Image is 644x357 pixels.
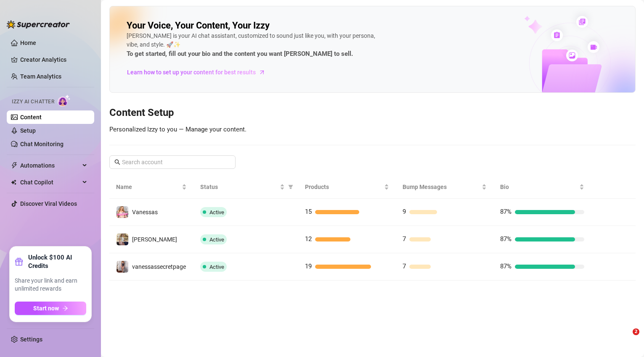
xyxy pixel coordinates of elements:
th: Name [109,176,193,199]
h2: Your Voice, Your Content, Your Izzy [127,20,270,31]
span: Active [209,264,224,270]
span: thunderbolt [11,162,18,169]
span: filter [286,181,295,193]
strong: To get started, fill out your bio and the content you want [PERSON_NAME] to sell. [127,50,353,58]
a: Creator Analytics [20,53,87,66]
span: 12 [305,235,312,243]
th: Status [193,176,298,199]
span: Share your link and earn unlimited rewards [15,277,86,293]
span: Bio [500,182,578,192]
span: Start now [33,305,59,312]
a: Home [20,39,36,46]
span: Chat Copilot [20,176,80,189]
span: Izzy AI Chatter [12,98,54,106]
img: logo-BBDzfeDw.svg [7,20,70,29]
a: Chat Monitoring [20,141,64,147]
span: Vanessas [132,209,158,215]
img: Vanessas [117,206,128,218]
span: Automations [20,159,80,172]
span: arrow-right [62,305,68,311]
span: 7 [403,262,406,270]
a: Setup [20,127,36,134]
th: Products [298,176,396,199]
img: Chat Copilot [11,179,16,185]
button: Start nowarrow-right [15,302,86,315]
th: Bump Messages [396,176,493,199]
iframe: Intercom live chat [615,328,636,349]
span: Products [305,182,382,192]
span: Personalized Izzy to you — Manage your content. [109,126,246,133]
a: Settings [20,336,42,343]
img: ai-chatter-content-library-cLFOSyPT.png [505,7,635,92]
span: Active [209,209,224,215]
span: Bump Messages [403,182,480,192]
a: Learn how to set up your content for best results [127,66,272,79]
span: [PERSON_NAME] [132,236,177,243]
th: Bio [493,176,591,199]
span: 19 [305,262,312,270]
span: arrow-right [258,68,266,76]
span: vanessassecretpage [132,263,186,270]
a: Discover Viral Videos [20,200,77,207]
h3: Content Setup [109,106,636,120]
span: 87% [500,262,511,270]
span: 2 [633,328,639,335]
span: 9 [403,208,406,215]
span: filter [288,184,293,189]
img: AI Chatter [58,94,71,107]
span: search [114,159,120,165]
span: Status [200,182,278,192]
span: 7 [403,235,406,243]
img: vanessa [117,234,128,245]
a: Content [20,114,42,121]
span: 87% [500,235,511,243]
span: Learn how to set up your content for best results [127,68,256,77]
input: Search account [122,157,224,167]
a: Team Analytics [20,73,61,80]
strong: Unlock $100 AI Credits [28,253,86,270]
span: Name [116,182,180,192]
div: [PERSON_NAME] is your AI chat assistant, customized to sound just like you, with your persona, vi... [127,31,379,59]
span: 15 [305,208,312,215]
span: Active [209,236,224,243]
span: gift [15,257,23,266]
img: vanessassecretpage [117,261,128,273]
span: 87% [500,208,511,215]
